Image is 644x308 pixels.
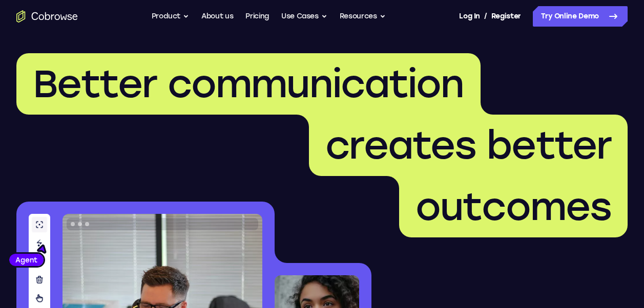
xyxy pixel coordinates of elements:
[201,6,233,27] a: About us
[152,6,190,27] button: Product
[16,10,78,23] a: Go to the home page
[416,184,611,230] span: outcomes
[325,122,611,168] span: creates better
[484,10,487,23] span: /
[245,6,269,27] a: Pricing
[281,6,327,27] button: Use Cases
[491,6,521,27] a: Register
[340,6,386,27] button: Resources
[459,6,480,27] a: Log In
[533,6,628,27] a: Try Online Demo
[9,255,44,265] span: Agent
[33,61,464,107] span: Better communication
